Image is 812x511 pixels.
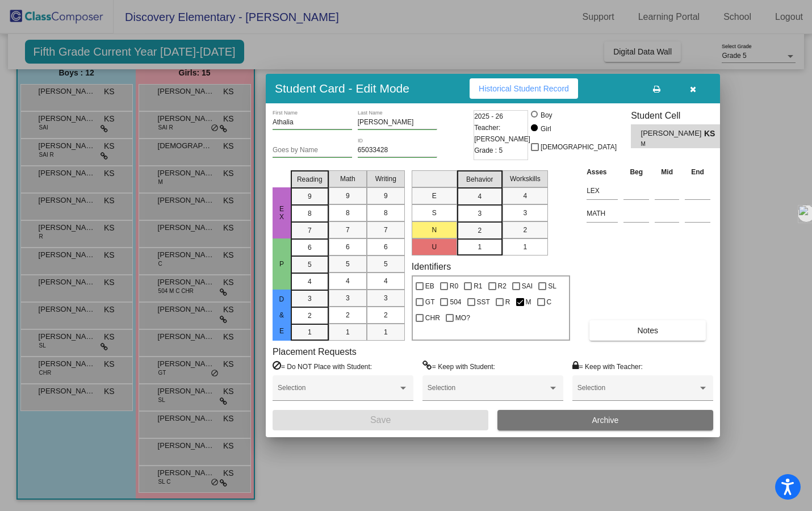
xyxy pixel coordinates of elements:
span: 2 [523,225,527,235]
span: Notes [637,326,658,335]
span: Writing [375,174,396,184]
span: Historical Student Record [479,84,569,93]
label: Identifiers [412,261,451,272]
span: Behavior [466,174,493,185]
span: 8 [346,208,350,218]
span: 7 [346,225,350,235]
span: 1 [478,242,482,252]
span: 8 [308,208,312,219]
button: Save [273,410,488,430]
span: 504 [450,295,461,309]
span: 1 [384,327,388,337]
label: Placement Requests [273,346,357,357]
th: Beg [621,166,652,178]
span: 4 [523,191,527,201]
span: Math [340,174,355,184]
span: 1 [523,242,527,252]
span: SL [548,279,556,293]
span: EB [425,279,434,293]
span: 4 [346,276,350,286]
span: EX [277,205,287,221]
span: MO? [455,311,470,325]
span: 3 [308,294,312,304]
button: Historical Student Record [470,78,578,99]
button: Notes [589,320,706,341]
button: Archive [497,410,713,430]
input: assessment [587,205,618,222]
span: R0 [450,279,458,293]
span: KS [704,128,720,140]
span: 2025 - 26 [474,111,503,122]
span: [PERSON_NAME] [641,128,704,140]
h3: Student Card - Edit Mode [275,81,409,95]
span: 2 [308,311,312,321]
span: C [547,295,552,309]
span: Reading [297,174,323,185]
div: Boy [540,110,553,120]
span: 4 [308,277,312,287]
input: Enter ID [358,146,437,154]
span: 9 [346,191,350,201]
span: SAI [522,279,533,293]
span: 3 [384,293,388,303]
span: Teacher: [PERSON_NAME] [474,122,530,145]
span: P [277,260,287,268]
label: = Keep with Teacher: [572,361,643,372]
span: 3 [346,293,350,303]
span: M [526,295,531,309]
span: 1 [308,327,312,337]
span: 6 [308,242,312,253]
h3: Student Cell [631,110,730,121]
span: 5 [308,259,312,270]
span: 4 [384,276,388,286]
label: = Do NOT Place with Student: [273,361,372,372]
span: 9 [308,191,312,202]
input: assessment [587,182,618,199]
span: 6 [384,242,388,252]
label: = Keep with Student: [422,361,495,372]
span: 3 [523,208,527,218]
span: 2 [478,225,482,236]
span: CHR [425,311,440,325]
div: Girl [540,124,551,134]
input: goes by name [273,146,352,154]
span: 8 [384,208,388,218]
span: 5 [384,259,388,269]
span: R2 [498,279,507,293]
span: GT [425,295,435,309]
th: End [682,166,713,178]
span: 2 [346,310,350,320]
span: D & E [277,295,287,335]
span: 1 [346,327,350,337]
span: 4 [478,191,482,202]
span: Save [370,415,391,425]
span: Grade : 5 [474,145,503,156]
span: 6 [346,242,350,252]
span: 3 [478,208,482,219]
span: M [641,140,696,148]
span: SST [477,295,490,309]
th: Mid [652,166,682,178]
span: Workskills [510,174,541,184]
span: 2 [384,310,388,320]
span: Archive [592,416,619,425]
span: R1 [474,279,482,293]
th: Asses [584,166,621,178]
span: 7 [384,225,388,235]
span: R [505,295,510,309]
span: 9 [384,191,388,201]
span: 5 [346,259,350,269]
span: [DEMOGRAPHIC_DATA] [541,140,617,154]
span: 7 [308,225,312,236]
